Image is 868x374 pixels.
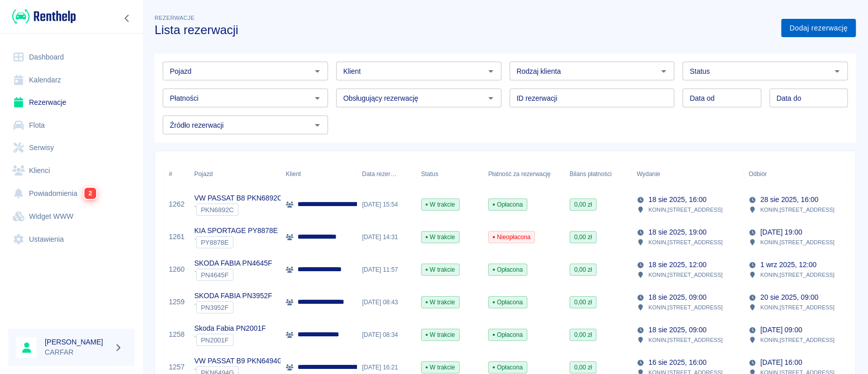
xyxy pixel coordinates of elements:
p: Skoda Fabia PN2001F [194,323,266,334]
div: Status [421,160,438,188]
a: Powiadomienia2 [8,182,135,205]
div: Wydanie [632,160,743,188]
a: Widget WWW [8,205,135,228]
p: KONIN , [STREET_ADDRESS] [648,335,723,344]
div: [DATE] 14:31 [357,221,416,253]
div: Status [416,160,483,188]
a: Serwisy [8,136,135,159]
div: ` [194,269,272,281]
a: Dodaj rezerwację [781,19,856,38]
span: Opłacona [489,363,527,372]
span: PY8878E [197,239,233,246]
span: 0,00 zł [570,330,596,339]
input: DD.MM.YYYY [682,89,761,107]
button: Otwórz [310,118,324,132]
p: KONIN , [STREET_ADDRESS] [760,205,834,214]
span: W trakcie [422,200,459,209]
input: DD.MM.YYYY [769,89,848,107]
div: ` [194,236,278,248]
p: CARFAR [45,347,110,358]
div: [DATE] 08:34 [357,319,416,351]
span: Nieopłacona [489,233,534,242]
p: 16 sie 2025, 16:00 [648,357,706,368]
button: Otwórz [484,91,498,105]
a: 1261 [169,232,185,242]
span: 2 [84,188,96,199]
button: Otwórz [830,64,844,78]
h6: [PERSON_NAME] [45,337,110,347]
div: Klient [286,160,301,188]
div: [DATE] 08:43 [357,286,416,319]
p: [DATE] 19:00 [760,227,802,238]
a: Rezerwacje [8,91,135,114]
span: PN4645F [197,271,233,279]
span: Opłacona [489,200,527,209]
a: Kalendarz [8,69,135,92]
p: SKODA FABIA PN3952F [194,291,272,301]
button: Sort [660,167,674,181]
p: 18 sie 2025, 16:00 [648,194,706,205]
span: W trakcie [422,330,459,339]
button: Otwórz [656,64,671,78]
span: 0,00 zł [570,200,596,209]
div: [DATE] 15:54 [357,188,416,221]
a: 1260 [169,264,185,275]
p: KONIN , [STREET_ADDRESS] [648,270,723,279]
p: KONIN , [STREET_ADDRESS] [648,303,723,312]
p: KONIN , [STREET_ADDRESS] [760,335,834,344]
a: 1262 [169,199,185,210]
p: 18 sie 2025, 09:00 [648,325,706,335]
a: 1259 [169,297,185,307]
button: Sort [397,167,411,181]
div: Bilans płatności [570,160,612,188]
div: Płatność za rezerwację [488,160,551,188]
span: PN2001F [197,336,233,344]
span: PN3952F [197,304,233,311]
div: Płatność za rezerwację [483,160,564,188]
a: 1258 [169,329,185,340]
span: W trakcie [422,265,459,274]
span: 0,00 zł [570,298,596,307]
span: Opłacona [489,265,527,274]
div: Pojazd [194,160,213,188]
div: ` [194,334,266,346]
p: VW PASSAT B9 PKN6494G [194,356,283,366]
span: 0,00 zł [570,265,596,274]
div: Odbiór [749,160,767,188]
p: 28 sie 2025, 16:00 [760,194,818,205]
p: 18 sie 2025, 09:00 [648,292,706,303]
img: Renthelp logo [12,8,76,25]
h3: Lista rezerwacji [155,23,773,37]
div: Data rezerwacji [357,160,416,188]
span: 0,00 zł [570,233,596,242]
a: Flota [8,114,135,137]
button: Otwórz [484,64,498,78]
a: Dashboard [8,46,135,69]
span: Opłacona [489,330,527,339]
span: PKN6892C [197,206,238,214]
p: KONIN , [STREET_ADDRESS] [760,303,834,312]
p: [DATE] 16:00 [760,357,802,368]
div: Pojazd [189,160,281,188]
p: 18 sie 2025, 19:00 [648,227,706,238]
p: 1 wrz 2025, 12:00 [760,260,816,270]
a: Renthelp logo [8,8,76,25]
span: 0,00 zł [570,363,596,372]
p: KIA SPORTAGE PY8878E [194,225,278,236]
div: Klient [281,160,357,188]
span: Opłacona [489,298,527,307]
div: Odbiór [743,160,855,188]
div: [DATE] 11:57 [357,253,416,286]
div: # [169,160,172,188]
button: Sort [767,167,781,181]
span: W trakcie [422,233,459,242]
div: ` [194,301,272,313]
p: KONIN , [STREET_ADDRESS] [760,270,834,279]
span: W trakcie [422,298,459,307]
div: ` [194,204,282,216]
div: # [164,160,189,188]
p: 18 sie 2025, 12:00 [648,260,706,270]
p: KONIN , [STREET_ADDRESS] [648,205,723,214]
div: Bilans płatności [564,160,632,188]
div: Data rezerwacji [362,160,397,188]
